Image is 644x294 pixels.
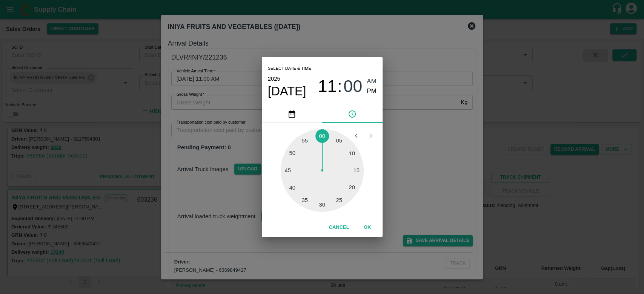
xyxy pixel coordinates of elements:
[337,77,342,96] span: :
[268,74,280,84] button: 2025
[326,221,352,234] button: Cancel
[268,63,311,74] span: Select date & time
[367,77,377,87] button: AM
[343,77,362,96] button: 00
[318,77,337,96] button: 11
[349,129,363,143] button: Open previous view
[262,105,322,123] button: pick date
[318,77,337,96] span: 11
[355,221,380,234] button: OK
[367,86,377,96] button: PM
[343,77,362,96] span: 00
[322,105,383,123] button: pick time
[268,84,306,99] button: [DATE]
